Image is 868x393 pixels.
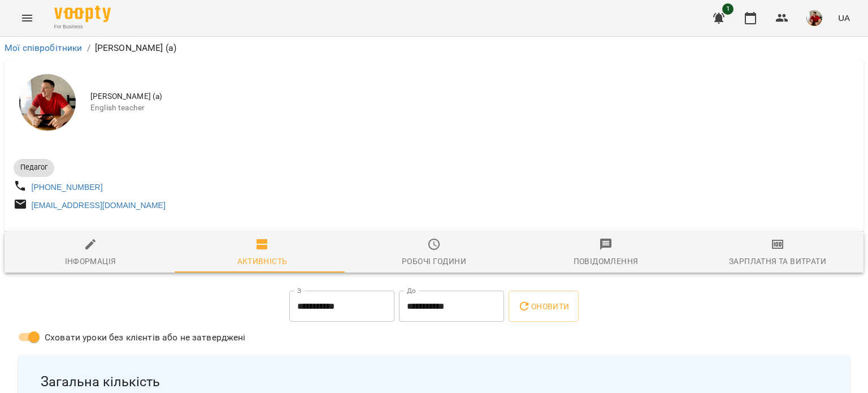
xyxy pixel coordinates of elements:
[90,102,854,114] span: English teacher
[32,201,166,210] a: [EMAIL_ADDRESS][DOMAIN_NAME]
[14,162,54,172] span: Педагог
[95,41,177,55] p: [PERSON_NAME] (а)
[5,42,83,53] a: Мої співробітники
[838,12,850,24] span: UA
[54,23,111,31] span: For Business
[518,300,569,313] span: Оновити
[87,41,90,55] li: /
[45,331,246,344] span: Сховати уроки без клієнтів або не затверджені
[65,254,116,268] div: Інформація
[14,5,41,32] button: Menu
[32,183,103,192] a: [PHONE_NUMBER]
[402,254,466,268] div: Робочі години
[574,254,639,268] div: Повідомлення
[722,3,734,15] span: 1
[834,7,854,28] button: UA
[19,74,76,131] img: Баргель Олег Романович (а)
[90,91,854,102] span: [PERSON_NAME] (а)
[806,10,822,26] img: 2f467ba34f6bcc94da8486c15015e9d3.jpg
[237,254,288,268] div: Активність
[41,373,827,391] span: Загальна кількість
[54,6,111,22] img: Voopty Logo
[5,41,863,55] nav: breadcrumb
[729,254,826,268] div: Зарплатня та Витрати
[509,291,578,322] button: Оновити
